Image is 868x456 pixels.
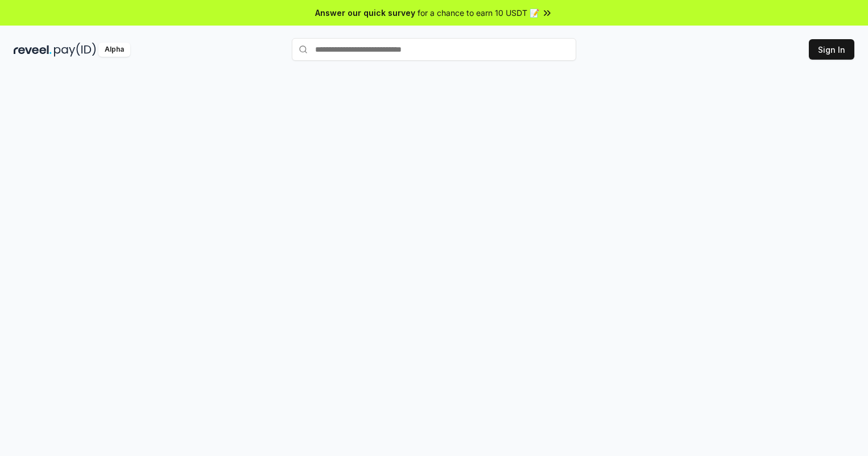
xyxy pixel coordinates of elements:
div: Alpha [98,43,130,57]
img: pay_id [54,43,96,57]
span: for a chance to earn 10 USDT 📝 [418,7,539,19]
button: Sign In [809,39,854,60]
img: reveel_dark [14,43,52,57]
span: Answer our quick survey [315,7,415,19]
